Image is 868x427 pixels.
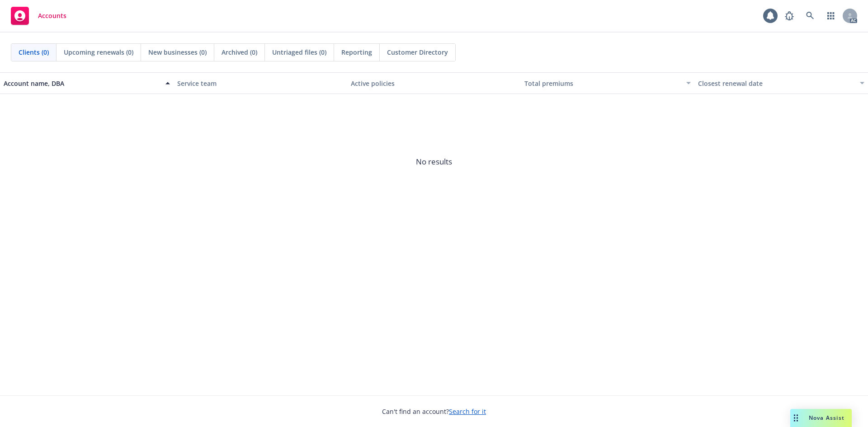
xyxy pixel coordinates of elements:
[347,72,521,94] button: Active policies
[351,79,517,88] div: Active policies
[449,407,486,416] a: Search for it
[7,3,70,28] a: Accounts
[177,79,344,88] div: Service team
[222,47,257,57] span: Archived (0)
[790,409,852,427] button: Nova Assist
[809,414,844,422] span: Nova Assist
[341,47,372,57] span: Reporting
[174,72,347,94] button: Service team
[4,79,160,88] div: Account name, DBA
[148,47,207,57] span: New businesses (0)
[694,72,868,94] button: Closest renewal date
[19,47,49,57] span: Clients (0)
[521,72,694,94] button: Total premiums
[780,7,798,25] a: Report a Bug
[698,79,854,88] div: Closest renewal date
[790,409,802,427] div: Drag to move
[801,7,819,25] a: Search
[822,7,840,25] a: Switch app
[38,12,66,19] span: Accounts
[524,79,681,88] div: Total premiums
[387,47,448,57] span: Customer Directory
[272,47,326,57] span: Untriaged files (0)
[64,47,133,57] span: Upcoming renewals (0)
[382,407,486,416] span: Can't find an account?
